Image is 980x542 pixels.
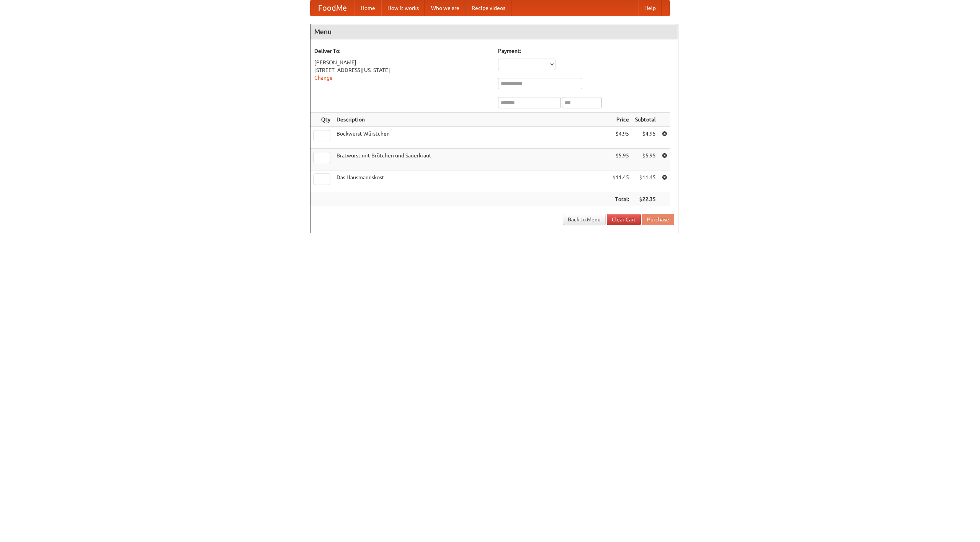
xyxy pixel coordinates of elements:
[465,0,511,16] a: Recipe videos
[310,113,333,127] th: Qty
[632,113,659,127] th: Subtotal
[310,0,354,16] a: FoodMe
[333,127,609,149] td: Bockwurst Würstchen
[563,214,606,225] a: Back to Menu
[607,214,641,225] a: Clear Cart
[314,59,490,66] div: [PERSON_NAME]
[425,0,465,16] a: Who we are
[632,127,659,149] td: $4.95
[632,192,659,206] th: $22.35
[314,75,333,81] a: Change
[609,127,632,149] td: $4.95
[632,149,659,170] td: $5.95
[314,66,490,74] div: [STREET_ADDRESS][US_STATE]
[609,192,632,206] th: Total:
[632,170,659,192] td: $11.45
[333,113,609,127] th: Description
[642,214,674,225] button: Purchase
[333,149,609,170] td: Bratwurst mit Brötchen und Sauerkraut
[609,149,632,170] td: $5.95
[498,47,674,55] h5: Payment:
[310,24,678,39] h4: Menu
[314,47,490,55] h5: Deliver To:
[609,113,632,127] th: Price
[609,170,632,192] td: $11.45
[354,0,381,16] a: Home
[333,170,609,192] td: Das Hausmannskost
[638,0,662,16] a: Help
[381,0,425,16] a: How it works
